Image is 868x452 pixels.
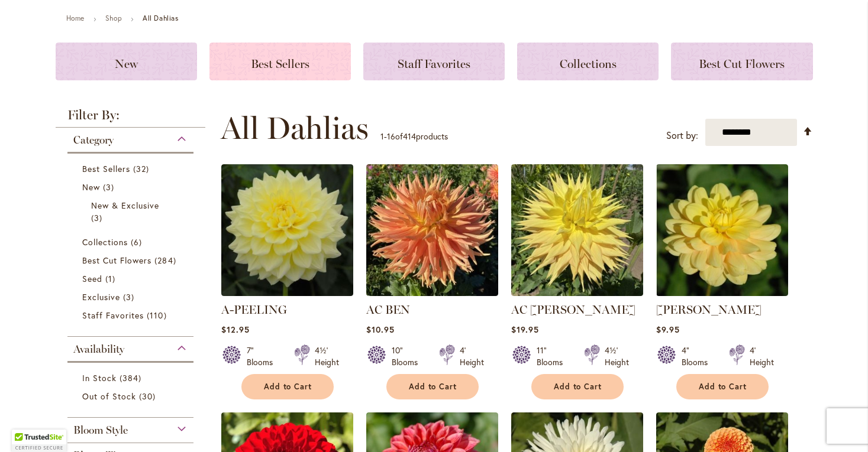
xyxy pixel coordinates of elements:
a: Staff Favorites [82,309,182,321]
a: New &amp; Exclusive [91,199,173,224]
a: Collections [82,236,182,248]
strong: Filter By: [56,109,206,128]
button: Add to Cart [531,374,624,399]
span: 3 [103,181,117,193]
img: AHOY MATEY [656,164,788,296]
span: 284 [154,254,179,266]
div: 4' Height [750,344,774,368]
span: 384 [120,372,144,384]
a: AHOY MATEY [656,287,788,298]
span: $10.95 [366,324,395,335]
span: Add to Cart [264,382,312,392]
a: Best Cut Flowers [671,43,812,80]
span: $9.95 [656,324,680,335]
a: Seed [82,272,182,285]
span: 16 [387,131,395,142]
span: Best Sellers [251,57,309,71]
span: All Dahlias [221,110,369,146]
span: Out of Stock [82,391,137,402]
span: Best Cut Flowers [699,57,785,71]
span: Exclusive [82,291,120,303]
a: Collections [517,43,659,80]
button: Add to Cart [386,374,479,399]
span: 110 [147,309,169,321]
span: 32 [133,162,152,175]
div: 4" Blooms [682,344,715,368]
div: 4½' Height [315,344,339,368]
img: A-Peeling [221,164,353,296]
span: Availability [73,343,124,356]
a: AC BEN [366,303,410,317]
label: Sort by: [666,125,698,147]
span: 414 [403,131,416,142]
span: New [82,181,100,193]
span: Best Sellers [82,163,131,174]
span: Seed [82,273,102,284]
strong: All Dahlias [143,14,179,22]
span: 1 [105,272,118,285]
div: 11" Blooms [537,344,570,368]
a: Home [66,14,85,22]
div: 4½' Height [605,344,629,368]
span: 3 [91,212,105,224]
a: Out of Stock 30 [82,390,182,402]
a: Shop [105,14,122,22]
a: AC Jeri [511,287,643,298]
span: 3 [123,291,137,303]
a: New [82,181,182,193]
button: Add to Cart [676,374,769,399]
a: Best Sellers [209,43,351,80]
span: 1 [380,131,384,142]
span: Collections [560,57,617,71]
a: New [56,43,197,80]
a: Best Sellers [82,162,182,175]
img: AC Jeri [511,164,643,296]
img: AC BEN [366,164,498,296]
p: - of products [380,127,448,146]
span: Best Cut Flowers [82,255,152,266]
a: Best Cut Flowers [82,254,182,266]
span: New [115,57,138,71]
span: Bloom Style [73,424,128,437]
div: 7" Blooms [247,344,280,368]
a: A-Peeling [221,287,353,298]
div: 10" Blooms [392,344,425,368]
a: AC BEN [366,287,498,298]
span: Category [73,134,114,147]
span: Staff Favorites [398,57,470,71]
div: 4' Height [460,344,484,368]
span: Collections [82,236,128,248]
button: Add to Cart [241,374,334,399]
span: $12.95 [221,324,250,335]
a: A-PEELING [221,303,287,317]
a: Staff Favorites [363,43,505,80]
iframe: Launch Accessibility Center [9,410,42,443]
a: Exclusive [82,291,182,303]
a: In Stock 384 [82,372,182,384]
span: 30 [139,390,159,402]
a: [PERSON_NAME] [656,303,761,317]
span: Add to Cart [554,382,602,392]
span: Add to Cart [409,382,457,392]
span: Staff Favorites [82,310,144,321]
span: $19.95 [511,324,539,335]
span: In Stock [82,372,117,383]
span: Add to Cart [699,382,747,392]
span: New & Exclusive [91,200,160,211]
span: 6 [131,236,145,248]
a: AC [PERSON_NAME] [511,303,635,317]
